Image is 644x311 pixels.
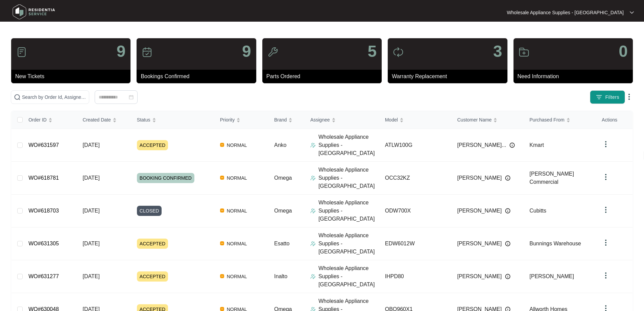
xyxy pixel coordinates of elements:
span: NORMAL [224,272,250,281]
img: Assigner Icon [310,175,316,181]
img: dropdown arrow [625,93,633,101]
span: [PERSON_NAME] [457,240,502,248]
img: icon [142,47,152,58]
span: [PERSON_NAME] [529,273,574,279]
p: Wholesale Appliance Supplies - [GEOGRAPHIC_DATA] [318,133,380,157]
img: Vercel Logo [220,143,224,147]
img: dropdown arrow [602,173,610,181]
span: [PERSON_NAME]... [457,141,506,149]
img: Assigner Icon [310,208,316,214]
span: Customer Name [457,116,492,124]
span: Purchased From [529,116,564,124]
td: ODW700X [380,195,452,227]
p: 9 [117,43,126,60]
p: Warranty Replacement [392,72,507,81]
th: Assignee [305,111,380,129]
span: [DATE] [83,175,100,181]
a: WO#631305 [28,241,59,246]
span: Brand [274,116,287,124]
th: Purchased From [524,111,596,129]
p: Wholesale Appliance Supplies - [GEOGRAPHIC_DATA] [318,199,380,223]
img: dropdown arrow [602,140,610,148]
p: 5 [367,43,377,60]
p: Wholesale Appliance Supplies - [GEOGRAPHIC_DATA] [318,231,380,256]
img: Vercel Logo [220,241,224,245]
span: Assignee [310,116,330,124]
img: Info icon [505,208,510,214]
td: OCC32KZ [380,162,452,195]
img: icon [267,47,278,58]
p: New Tickets [15,72,130,81]
span: [PERSON_NAME] [457,272,502,281]
span: Bunnings Warehouse [529,241,581,246]
img: icon [519,47,529,58]
th: Priority [215,111,269,129]
img: dropdown arrow [602,271,610,280]
span: Order ID [28,116,47,124]
th: Created Date [77,111,132,129]
span: Kmart [529,142,544,148]
img: residentia service logo [10,2,57,22]
span: [PERSON_NAME] Commercial [529,171,574,185]
img: Vercel Logo [220,176,224,180]
th: Status [132,111,215,129]
img: Assigner Icon [310,142,316,148]
img: Assigner Icon [310,274,316,279]
span: Esatto [274,241,289,246]
img: icon [16,47,27,58]
img: search-icon [14,94,21,101]
span: ACCEPTED [137,140,168,150]
img: Vercel Logo [220,208,224,213]
span: BOOKING CONFIRMED [137,173,194,183]
img: Info icon [509,142,515,148]
span: [DATE] [83,208,100,214]
span: ACCEPTED [137,271,168,282]
p: Parts Ordered [266,72,382,81]
th: Model [380,111,452,129]
span: Cubitts [529,208,546,214]
td: IHPD80 [380,260,452,293]
span: Model [385,116,398,124]
img: Info icon [505,241,510,246]
span: CLOSED [137,206,162,216]
img: icon [393,47,404,58]
p: 0 [619,43,628,60]
p: Need Information [518,72,633,81]
td: EDW6012W [380,227,452,260]
img: Info icon [505,274,510,279]
span: NORMAL [224,174,250,182]
a: WO#631277 [28,273,59,279]
img: dropdown arrow [602,206,610,214]
a: WO#618781 [28,175,59,181]
img: Vercel Logo [220,307,224,311]
button: filter iconFilters [590,90,625,104]
a: WO#631597 [28,142,59,148]
th: Actions [596,111,633,129]
th: Customer Name [452,111,524,129]
span: [PERSON_NAME] [457,207,502,215]
span: Omega [274,175,292,181]
span: Inalto [274,273,287,279]
span: NORMAL [224,207,250,215]
p: Wholesale Appliance Supplies - [GEOGRAPHIC_DATA] [318,264,380,289]
input: Search by Order Id, Assignee Name, Customer Name, Brand and Model [22,93,86,101]
p: 3 [493,43,502,60]
p: Wholesale Appliance Supplies - [GEOGRAPHIC_DATA] [507,9,624,16]
td: ATLW100G [380,129,452,162]
th: Brand [269,111,305,129]
p: 9 [242,43,251,60]
span: ACCEPTED [137,239,168,249]
img: Assigner Icon [310,241,316,246]
img: dropdown arrow [602,239,610,247]
span: [DATE] [83,142,100,148]
span: Status [137,116,150,124]
p: Bookings Confirmed [141,72,256,81]
span: NORMAL [224,141,250,149]
img: filter icon [596,94,602,101]
span: Anko [274,142,286,148]
span: Created Date [83,116,111,124]
span: [DATE] [83,273,100,279]
img: dropdown arrow [630,11,634,14]
img: Vercel Logo [220,274,224,278]
span: Omega [274,208,292,214]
